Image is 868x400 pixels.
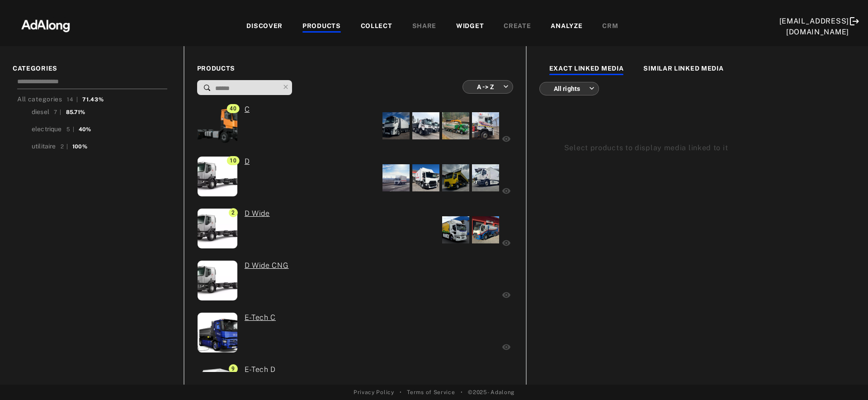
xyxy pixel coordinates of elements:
[468,388,514,396] span: © 2025 - Adalong
[547,76,594,100] div: All rights
[461,388,463,396] span: •
[245,364,276,375] a: (ada-renaulttrucksfrance-11) E-Tech D:
[229,364,238,373] span: 9
[456,21,484,32] div: WIDGET
[184,105,251,144] img: p038794_0.png
[602,21,618,32] div: CRM
[32,124,62,134] div: electrique
[400,388,402,396] span: •
[551,21,582,32] div: ANALYZE
[54,108,61,116] div: 7 |
[79,125,91,133] div: 40%
[779,16,849,38] div: [EMAIL_ADDRESS][DOMAIN_NAME]
[245,312,276,323] a: (ada-renaulttrucksfrance-9) E-Tech C:
[61,143,68,151] div: 2 |
[194,157,241,196] img: Renault%20trucks%20V1_0.jpg.webp
[412,21,437,32] div: SHARE
[66,125,75,133] div: 5 |
[407,388,455,396] a: Terms of Service
[504,21,531,32] div: CREATE
[6,11,85,38] img: 63233d7d88ed69de3c212112c67096b6.png
[549,64,624,75] div: EXACT LINKED MEDIA
[72,143,87,151] div: 100%
[82,95,104,104] div: 71.43%
[245,104,250,115] a: (ada-renaulttrucksfrance-4) C:
[32,142,56,151] div: utilitaire
[823,357,868,400] iframe: Chat Widget
[67,95,78,104] div: 14 |
[17,95,104,104] div: All categories
[361,21,392,32] div: COLLECT
[246,21,283,32] div: DISCOVER
[245,208,270,219] a: (ada-renaulttrucksfrance-13) D Wide:
[302,21,341,32] div: PRODUCTS
[227,156,239,165] span: 10
[194,261,240,300] img: Renault%20trucks%20V1_0.jpg.webp
[245,260,289,271] a: (ada-renaulttrucksfrance-14) D Wide CNG:
[643,64,723,75] div: SIMILAR LINKED MEDIA
[194,209,240,248] img: Renault%20trucks%20V1.jpg.webp
[13,64,171,73] span: CATEGORIES
[227,104,239,113] span: 40
[32,107,49,117] div: diesel
[564,143,830,153] div: Select products to display media linked to it
[245,156,250,167] a: (ada-renaulttrucksfrance-10) D:
[471,75,509,99] div: A -> Z
[66,108,85,116] div: 85.71%
[229,208,238,217] span: 2
[197,64,513,73] span: PRODUCTS
[354,388,394,396] a: Privacy Policy
[190,313,245,352] img: p041279.jpg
